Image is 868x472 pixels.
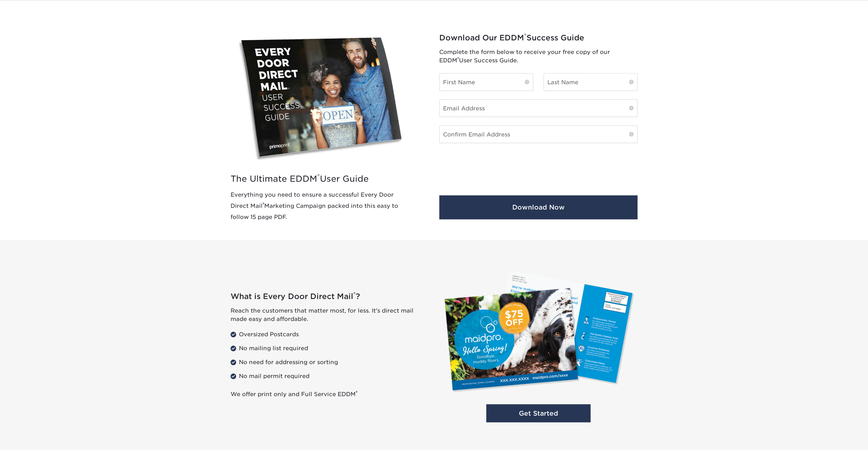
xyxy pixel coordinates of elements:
[231,357,429,368] li: No need for addressing or sorting
[263,202,264,207] sup: ®
[439,33,637,42] h2: Download Our EDDM Success Guide
[231,390,429,399] p: We offer print only and Full Service EDDM
[231,371,429,382] li: No mail permit required
[231,292,429,301] h2: What is Every Door Direct Mail ?
[439,151,532,175] iframe: reCAPTCHA
[231,329,429,340] li: Oversized Postcards
[439,195,637,219] button: Download Now
[457,56,459,61] sup: ®
[486,404,590,423] a: Get Started
[231,31,417,167] img: EDDM Success Guide
[231,174,417,184] h2: The Ultimate EDDM User Guide
[439,48,637,65] p: Complete the form below to receive your free copy of our EDDM User Success Guide.
[231,189,417,223] p: Everything you need to ensure a successful Every Door Direct Mail Marketing Campaign packed into ...
[524,32,527,39] sup: ®
[353,291,356,298] sup: ®
[231,343,429,354] li: No mailing list required
[439,265,637,395] img: What is Every Door Direct Mail?
[231,307,429,323] p: Reach the customers that matter most, for less. It's direct mail made easy and affordable.
[356,390,357,395] sup: ®
[317,173,320,180] sup: ®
